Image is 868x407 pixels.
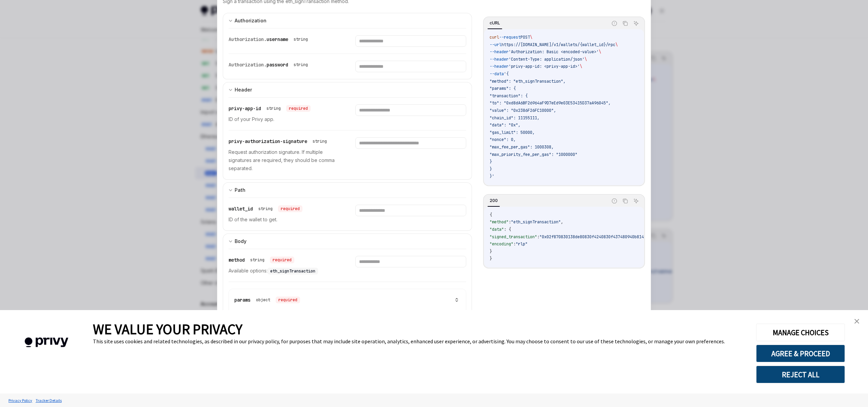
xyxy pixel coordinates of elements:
span: "gas_limit": 50000, [490,130,535,135]
button: expand input section [223,182,472,198]
button: Copy the contents from the code block [621,19,630,28]
div: required [278,205,302,212]
span: "to": "0xd8dA6BF26964aF9D7eEd9e03E53415D37aA96045", [490,100,611,106]
span: } [490,159,492,164]
div: This site uses cookies and related technologies, as described in our privacy policy, for purposes... [93,338,746,345]
div: cURL [488,19,502,27]
div: required [270,257,294,263]
span: "nonce": 0, [490,137,516,142]
div: Header [235,86,252,94]
span: \ [530,35,532,40]
span: WE VALUE YOUR PRIVACY [93,320,242,338]
button: Ask AI [632,19,640,28]
div: required [276,297,300,303]
div: wallet_id [229,205,302,213]
button: expand input section [223,82,472,97]
span: Authorization. [229,62,267,68]
button: REJECT ALL [756,366,845,383]
span: } [490,256,492,261]
div: method [229,256,294,264]
p: ID of your Privy app. [229,115,339,123]
span: --url [490,42,501,47]
span: params [234,297,251,303]
span: eth_signTransaction [270,268,315,274]
span: privy-app-id [229,105,261,111]
a: close banner [850,314,864,328]
span: \ [599,49,601,55]
button: Report incorrect code [610,19,619,28]
p: Request authorization signature. If multiple signatures are required, they should be comma separa... [229,148,339,172]
span: : [537,234,539,240]
div: privy-authorization-signature [229,137,330,145]
span: "signed_transaction" [490,234,537,240]
button: expand input section [223,233,472,249]
span: POST [520,35,530,40]
span: : { [504,227,511,232]
span: '{ [504,71,509,77]
span: "eth_signTransaction" [511,219,561,225]
span: Authorization. [229,36,267,42]
span: }' [490,174,494,179]
span: "data": "0x", [490,122,520,128]
div: required [286,105,311,112]
span: curl [490,35,499,40]
span: "value": "0x2386F26FC10000", [490,108,556,113]
div: Authorization.password [229,61,311,69]
span: "method" [490,219,509,225]
span: "method": "eth_signTransaction", [490,79,566,84]
span: "rlp" [516,241,528,247]
span: "data" [490,227,504,232]
img: company logo [10,328,83,357]
span: 'Content-Type: application/json' [509,57,585,62]
span: } [490,166,492,172]
button: AGREE & PROCEED [756,345,845,362]
div: Authorization [235,17,267,25]
a: Privacy Policy [7,394,34,406]
span: --header [490,57,509,62]
div: 200 [488,197,500,205]
span: --header [490,49,509,55]
span: : [509,219,511,225]
span: 'Authorization: Basic <encoded-value>' [509,49,599,55]
div: Authorization.username [229,35,311,43]
span: method [229,257,245,263]
span: --data [490,71,504,77]
button: Copy the contents from the code block [621,197,630,205]
a: Tracker Details [34,394,63,406]
button: Report incorrect code [610,197,619,205]
div: Body [235,237,246,245]
span: password [267,62,288,68]
span: : [513,241,516,247]
span: username [267,36,288,42]
button: expand input section [223,13,472,28]
span: \ [585,57,587,62]
span: \ [580,64,582,69]
p: ID of the wallet to get. [229,216,339,224]
span: --header [490,64,509,69]
img: close banner [854,319,859,324]
button: Ask AI [632,197,640,205]
span: "encoding" [490,241,513,247]
span: } [490,249,492,254]
span: \ [615,42,618,47]
div: Path [235,186,245,194]
span: https://[DOMAIN_NAME]/v1/wallets/{wallet_id}/rpc [501,42,615,47]
span: "max_fee_per_gas": 1000308, [490,144,554,150]
span: "transaction": { [490,93,528,99]
span: , [561,219,563,225]
span: "params": { [490,86,516,91]
div: privy-app-id [229,104,311,113]
span: privy-authorization-signature [229,138,307,144]
button: MANAGE CHOICES [756,324,845,341]
span: "chain_id": 11155111, [490,115,539,121]
span: { [490,212,492,218]
p: Available options: [229,267,339,275]
div: params [234,296,300,304]
span: wallet_id [229,206,253,212]
span: 'privy-app-id: <privy-app-id>' [509,64,580,69]
span: --request [499,35,520,40]
span: "max_priority_fee_per_gas": "1000000" [490,152,577,157]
